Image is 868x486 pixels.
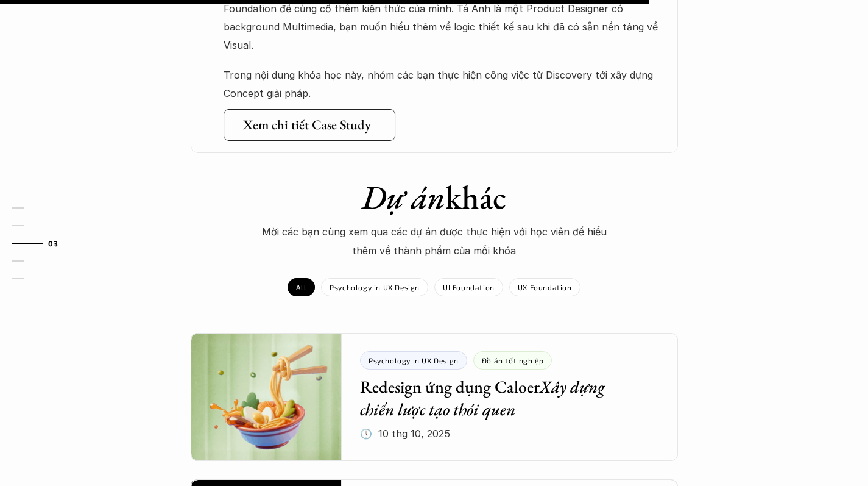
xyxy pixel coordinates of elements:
em: Dự án [362,176,445,218]
p: UX Foundation [518,283,572,291]
a: Psychology in UX DesignĐồ án tốt nghiệpRedesign ứng dụng CaloerXây dựng chiến lược tạo thói quen🕔... [191,333,678,461]
p: Mời các bạn cùng xem qua các dự án được thực hiện với học viên để hiểu thêm về thành phẩm của mỗi... [252,223,617,260]
a: Xem chi tiết Case Study [224,109,395,141]
p: Psychology in UX Design [330,283,420,291]
a: 03 [12,236,70,251]
p: All [296,283,306,291]
h5: Xem chi tiết Case Study [242,116,370,132]
p: UI Foundation [443,283,495,291]
h1: khác [221,177,647,217]
p: Trong nội dung khóa học này, nhóm các bạn thực hiện công việc từ Discovery tới xây dựng Concept g... [224,66,666,103]
strong: 03 [48,238,58,247]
